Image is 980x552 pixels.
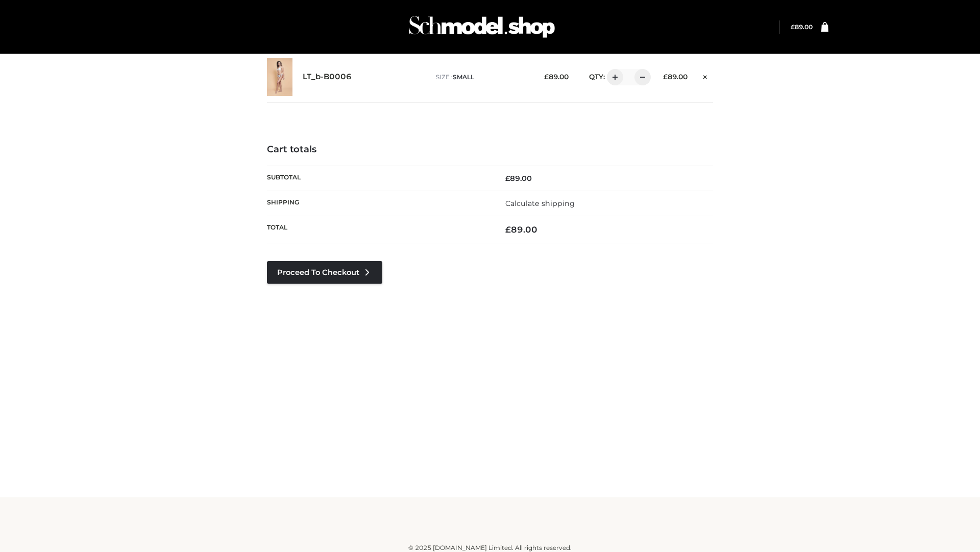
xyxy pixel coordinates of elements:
h4: Cart totals [267,144,713,155]
a: £89.00 [791,23,813,31]
span: £ [544,73,549,81]
bdi: 89.00 [663,73,688,81]
p: size : [436,73,528,82]
th: Subtotal [267,166,490,191]
bdi: 89.00 [791,23,813,31]
a: Remove this item [698,69,713,82]
a: Proceed to Checkout [267,261,382,284]
span: £ [663,73,668,81]
bdi: 89.00 [505,174,532,183]
a: Calculate shipping [505,199,575,208]
span: £ [505,174,510,183]
span: £ [505,224,511,235]
th: Shipping [267,191,490,216]
img: Schmodel Admin 964 [405,7,558,47]
bdi: 89.00 [544,73,569,81]
th: Total [267,216,490,243]
bdi: 89.00 [505,224,537,235]
span: SMALL [453,73,474,81]
a: LT_b-B0006 [303,72,352,82]
span: £ [791,23,795,31]
div: QTY: [579,69,647,85]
